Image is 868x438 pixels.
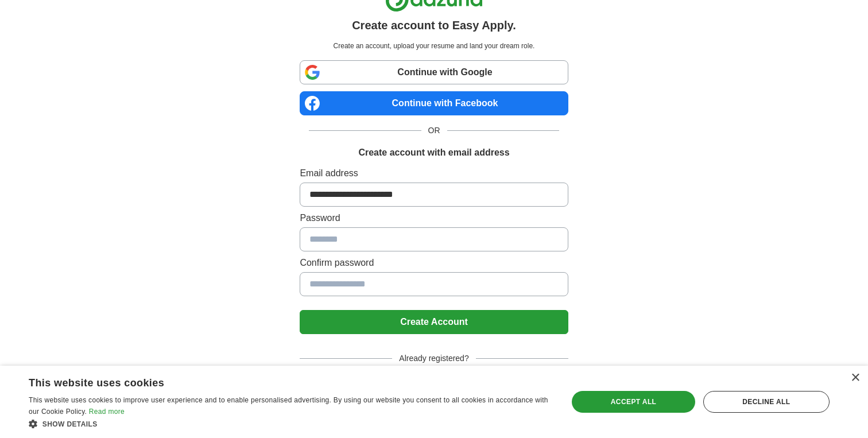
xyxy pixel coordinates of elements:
[300,166,568,180] label: Email address
[421,125,447,137] span: OR
[302,41,565,51] p: Create an account, upload your resume and land your dream role.
[352,17,516,34] h1: Create account to Easy Apply.
[358,146,509,160] h1: Create account with email address
[851,374,859,382] div: Close
[572,391,695,413] div: Accept all
[300,310,568,334] button: Create Account
[300,211,568,225] label: Password
[29,396,548,416] span: This website uses cookies to improve user experience and to enable personalised advertising. By u...
[29,418,552,429] div: Show details
[89,408,125,416] a: Read more, opens a new window
[703,391,830,413] div: Decline all
[300,91,568,115] a: Continue with Facebook
[300,60,568,84] a: Continue with Google
[392,352,475,365] span: Already registered?
[29,373,523,390] div: This website uses cookies
[300,256,568,270] label: Confirm password
[42,420,98,428] span: Show details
